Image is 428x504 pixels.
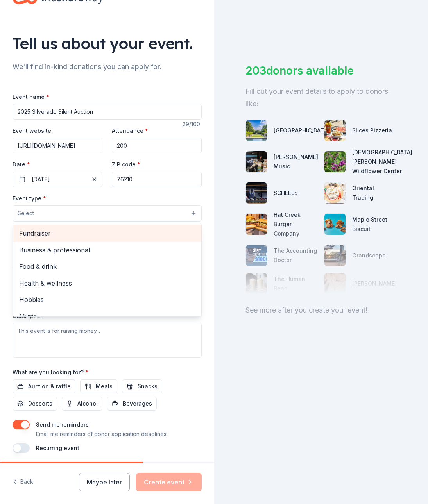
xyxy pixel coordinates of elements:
[19,311,195,321] span: Music
[19,278,195,288] span: Health & wellness
[13,205,202,222] button: Select
[19,228,195,238] span: Fundraiser
[19,261,195,272] span: Food & drink
[18,209,34,218] span: Select
[19,245,195,255] span: Business & professional
[13,223,202,317] div: Select
[19,295,195,305] span: Hobbies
